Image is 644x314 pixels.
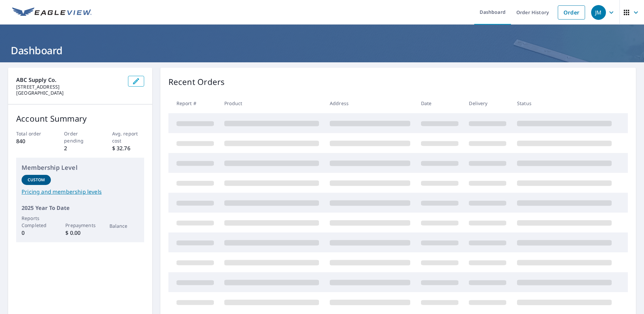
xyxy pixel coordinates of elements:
[12,7,92,18] img: EV Logo
[112,144,144,152] p: $ 32.76
[168,76,225,88] p: Recent Orders
[22,215,51,229] p: Reports Completed
[22,163,139,172] p: Membership Level
[65,229,95,237] p: $ 0.00
[512,93,617,113] th: Status
[65,222,95,229] p: Prepayments
[16,76,123,84] p: ABC Supply Co.
[16,113,144,125] p: Account Summary
[28,177,45,183] p: Custom
[591,5,606,20] div: JM
[22,204,139,212] p: 2025 Year To Date
[219,93,324,113] th: Product
[64,130,96,144] p: Order pending
[8,43,636,57] h1: Dashboard
[112,130,144,144] p: Avg. report cost
[416,93,464,113] th: Date
[16,90,123,96] p: [GEOGRAPHIC_DATA]
[64,144,96,152] p: 2
[168,93,219,113] th: Report #
[16,137,48,145] p: 840
[16,130,48,137] p: Total order
[558,5,585,20] a: Order
[109,222,139,229] p: Balance
[324,93,416,113] th: Address
[463,93,512,113] th: Delivery
[22,229,51,237] p: 0
[22,188,139,196] a: Pricing and membership levels
[16,84,123,90] p: [STREET_ADDRESS]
